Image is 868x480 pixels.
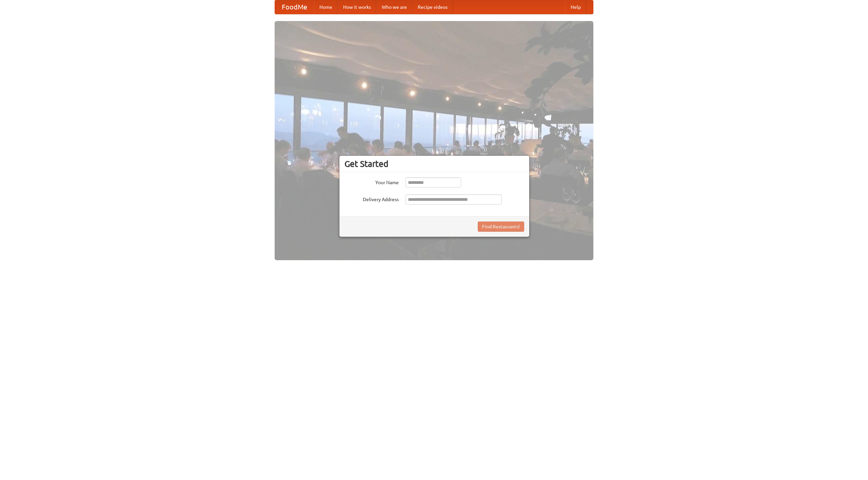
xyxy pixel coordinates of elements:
button: Find Restaurants! [478,222,524,232]
a: Help [565,0,586,14]
a: FoodMe [275,0,314,14]
a: Who we are [376,0,412,14]
label: Delivery Address [344,194,399,203]
a: Home [314,0,338,14]
label: Your Name [344,177,399,186]
a: How it works [338,0,376,14]
a: Recipe videos [412,0,453,14]
h3: Get Started [344,159,524,169]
